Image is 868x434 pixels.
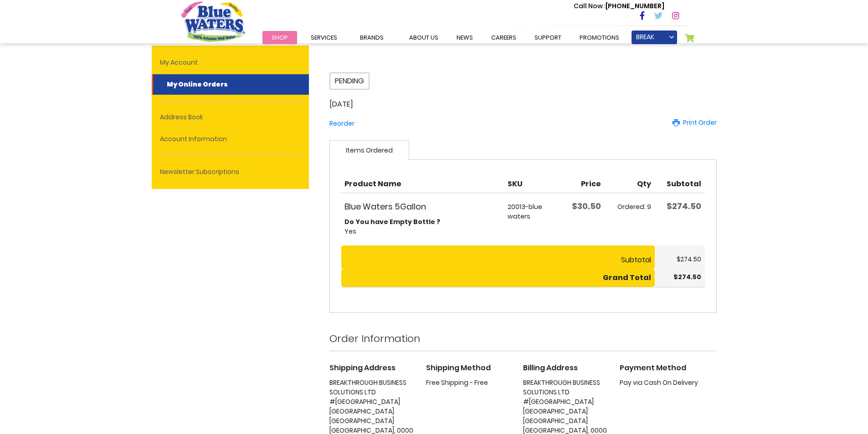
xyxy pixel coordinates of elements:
[647,202,651,211] span: 9
[344,227,501,236] dd: Yes
[329,119,354,128] a: Reorder
[341,245,655,269] th: Subtotal
[655,171,705,193] th: Subtotal
[152,74,309,95] a: My Online Orders
[574,1,606,10] span: Call Now :
[555,171,605,193] th: Price
[344,217,501,227] dt: Do You have Empty Bottle ?
[504,193,555,245] td: 20013-blue waters
[620,378,717,388] dt: Pay via Cash On Delivery
[523,363,578,373] span: Billing Address
[152,129,309,149] a: Account Information
[632,31,677,44] a: BREAK THROUGH BUSINESS SOLUTIONS LTD
[482,31,525,44] a: careers
[152,162,309,182] a: Newsletter Subscriptions
[620,363,686,373] span: Payment Method
[311,33,337,42] span: Services
[329,332,420,346] strong: Order Information
[400,31,447,44] a: about us
[329,363,395,373] span: Shipping Address
[574,1,664,11] p: [PHONE_NUMBER]
[341,171,504,193] th: Product Name
[329,140,409,160] strong: Items Ordered
[152,107,309,128] a: Address Book
[603,272,651,283] strong: Grand Total
[572,200,601,212] span: $30.50
[329,72,370,90] span: Pending
[344,200,501,213] strong: Blue Waters 5Gallon
[525,31,570,44] a: support
[272,33,288,42] span: Shop
[426,363,491,373] span: Shipping Method
[673,118,717,128] a: Print Order
[677,255,701,264] span: $274.50
[152,52,309,73] a: My Account
[667,200,701,212] span: $274.50
[426,378,523,388] div: Free Shipping - Free
[617,202,647,211] span: Ordered
[683,118,717,127] span: Print Order
[329,99,353,109] span: [DATE]
[181,1,245,41] a: store logo
[605,171,655,193] th: Qty
[673,272,701,281] span: $274.50
[504,171,555,193] th: SKU
[360,33,384,42] span: Brands
[570,31,628,44] a: Promotions
[447,31,482,44] a: News
[160,74,235,94] strong: My Online Orders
